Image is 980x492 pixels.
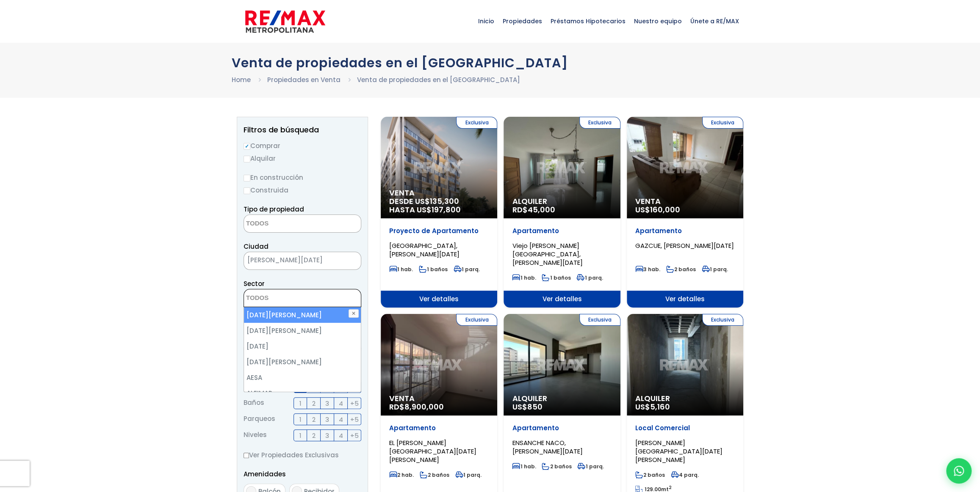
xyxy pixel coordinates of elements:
[630,8,686,34] span: Nuestro equipo
[244,187,250,194] input: Construida
[244,323,361,338] li: [DATE][PERSON_NAME]
[244,397,264,409] span: Baños
[635,266,660,273] span: 3 hab.
[244,289,326,308] textarea: Search
[702,266,728,273] span: 1 parq.
[527,204,555,215] span: 45,000
[312,430,316,441] span: 2
[512,204,555,215] span: RD$
[389,266,413,273] span: 1 hab.
[512,227,612,235] p: Apartamento
[455,471,482,478] span: 1 parq.
[244,140,361,151] label: Comprar
[542,274,570,281] span: 1 baños
[577,463,604,470] span: 1 parq.
[299,430,302,441] span: 1
[635,424,735,432] p: Local Comercial
[244,469,361,479] p: Amenidades
[635,438,723,464] span: [PERSON_NAME][GEOGRAPHIC_DATA][DATE][PERSON_NAME]
[404,401,444,412] span: 8,900,000
[348,257,352,265] span: ×
[635,241,734,250] span: GAZCUE, [PERSON_NAME][DATE]
[357,74,520,85] li: Venta de propiedades en el [GEOGRAPHIC_DATA]
[512,438,582,456] span: ENSANCHE NACO, [PERSON_NAME][DATE]
[244,153,361,164] label: Alquilar
[244,215,326,233] textarea: Search
[512,197,612,206] span: Alquiler
[671,471,699,478] span: 4 parq.
[527,401,542,412] span: 850
[512,394,612,403] span: Alquiler
[432,204,461,215] span: 197,800
[244,242,269,251] span: Ciudad
[430,196,459,206] span: 135,300
[389,438,476,464] span: EL [PERSON_NAME][GEOGRAPHIC_DATA][DATE][PERSON_NAME]
[245,9,325,34] img: remax-metropolitana-logo
[381,117,497,308] a: Exclusiva Venta DESDE US$135,300 HASTA US$197,800 Proyecto de Apartamento [GEOGRAPHIC_DATA], [PER...
[420,471,449,478] span: 2 baños
[244,175,250,181] input: En construcción
[498,8,546,34] span: Propiedades
[244,453,249,458] input: Ver Propiedades Exclusivas
[244,126,361,134] h2: Filtros de búsqueda
[579,314,620,326] span: Exclusiva
[389,206,489,214] span: HASTA US$
[340,254,352,268] button: Remove all items
[389,394,489,403] span: Venta
[389,424,489,432] p: Apartamento
[312,414,316,425] span: 2
[244,413,275,425] span: Parqueos
[232,75,251,84] a: Home
[349,309,359,318] button: ✕
[389,197,489,214] span: DESDE US$
[350,430,359,441] span: +5
[627,117,743,308] a: Exclusiva Venta US$160,000 Apartamento GAZCUE, [PERSON_NAME][DATE] 3 hab. 2 baños 1 parq. Ver det...
[312,398,316,409] span: 2
[389,401,444,412] span: RD$
[325,430,329,441] span: 3
[686,8,743,34] span: Únete a RE/MAX
[579,117,620,129] span: Exclusiva
[669,484,672,491] sup: 2
[474,8,498,34] span: Inicio
[339,398,343,409] span: 4
[666,266,696,273] span: 2 baños
[350,398,359,409] span: +5
[546,8,630,34] span: Préstamos Hipotecarios
[456,314,497,326] span: Exclusiva
[702,314,743,326] span: Exclusiva
[244,252,361,270] span: SANTO DOMINGO DE GUZMÁN
[650,204,680,215] span: 160,000
[504,117,620,308] a: Exclusiva Alquiler RD$45,000 Apartamento Viejo [PERSON_NAME][GEOGRAPHIC_DATA], [PERSON_NAME][DATE...
[635,401,670,412] span: US$
[419,266,448,273] span: 1 baños
[381,291,497,308] span: Ver detalles
[512,424,612,432] p: Apartamento
[244,385,361,401] li: ALFIMAR
[244,450,361,460] label: Ver Propiedades Exclusivas
[702,117,743,129] span: Exclusiva
[244,307,361,323] li: [DATE][PERSON_NAME]
[512,463,536,470] span: 1 hab.
[542,463,571,470] span: 2 baños
[389,241,460,258] span: [GEOGRAPHIC_DATA], [PERSON_NAME][DATE]
[389,189,489,197] span: Venta
[454,266,480,273] span: 1 parq.
[456,117,497,129] span: Exclusiva
[244,205,304,214] span: Tipo de propiedad
[504,291,620,308] span: Ver detalles
[325,398,329,409] span: 3
[650,401,670,412] span: 5,160
[635,471,665,478] span: 2 baños
[512,241,582,267] span: Viejo [PERSON_NAME][GEOGRAPHIC_DATA], [PERSON_NAME][DATE]
[244,338,361,354] li: [DATE]
[389,471,414,478] span: 2 hab.
[325,414,329,425] span: 3
[635,204,680,215] span: US$
[389,227,489,235] p: Proyecto de Apartamento
[299,414,302,425] span: 1
[339,430,343,441] span: 4
[244,279,265,288] span: Sector
[512,274,536,281] span: 1 hab.
[244,429,267,441] span: Niveles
